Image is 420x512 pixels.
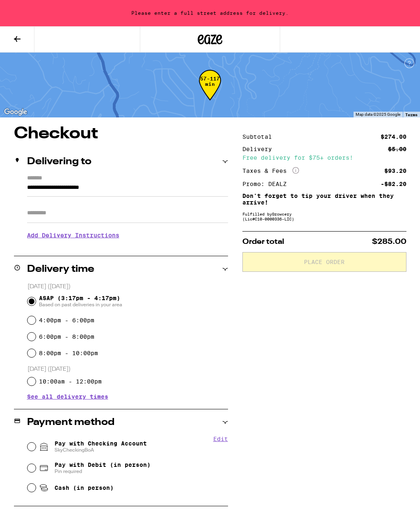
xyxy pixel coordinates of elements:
span: Based on past deliveries in your area [39,301,122,308]
a: Terms [405,112,418,117]
span: Map data ©2025 Google [356,112,400,117]
label: 4:00pm - 6:00pm [39,317,94,324]
div: $93.20 [384,168,406,174]
h1: Checkout [14,126,228,142]
img: Google [2,107,29,117]
div: $5.00 [388,146,406,152]
div: $274.00 [381,134,406,140]
p: [DATE] ([DATE]) [27,365,228,373]
button: Edit [213,436,228,442]
div: Subtotal [242,134,278,140]
button: Place Order [242,252,406,272]
p: Don't forget to tip your driver when they arrive! [242,193,406,206]
span: Place Order [304,259,345,265]
div: Fulfilled by Growcery (Lic# C10-0000336-LIC ) [242,211,406,221]
span: SkyCheckingBoA [55,447,147,453]
span: Pay with Debit (in person) [55,461,151,468]
div: Taxes & Fees [242,167,299,174]
span: Pin required [55,468,151,475]
label: 10:00am - 12:00pm [39,378,102,385]
span: Cash (in person) [55,484,114,491]
div: 57-117 min [199,76,221,107]
span: $285.00 [372,238,406,246]
h2: Delivering to [27,157,91,167]
div: Promo: DEALZ [242,181,292,187]
label: 6:00pm - 8:00pm [39,333,94,340]
span: Order total [242,238,284,246]
div: -$82.20 [381,181,406,187]
button: See all delivery times [27,394,108,399]
label: 8:00pm - 10:00pm [39,350,98,356]
h3: Add Delivery Instructions [27,226,228,245]
p: We'll contact you at [PHONE_NUMBER] when we arrive [27,245,228,251]
div: Delivery [242,146,278,152]
h2: Payment method [27,418,114,427]
div: Free delivery for $75+ orders! [242,155,406,161]
span: ASAP (3:17pm - 4:17pm) [39,295,122,308]
span: Pay with Checking Account [55,440,147,453]
h2: Delivery time [27,264,94,274]
p: [DATE] ([DATE]) [27,283,228,291]
a: Open this area in Google Maps (opens a new window) [2,107,29,117]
